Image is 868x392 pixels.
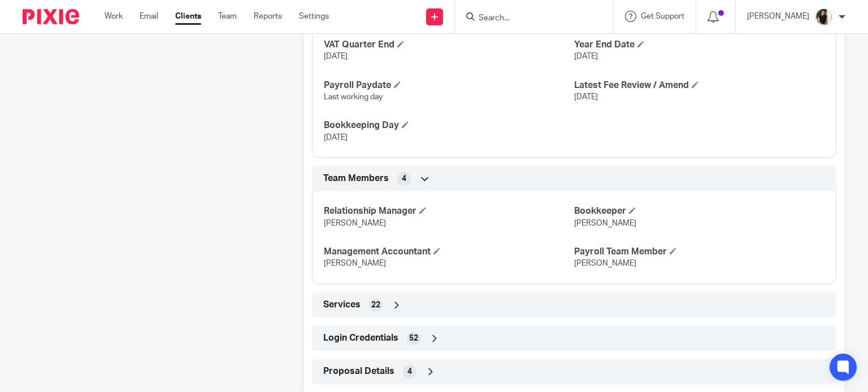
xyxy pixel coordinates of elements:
[574,259,636,267] span: [PERSON_NAME]
[324,80,574,91] h4: Payroll Paydate
[324,93,383,101] span: Last working day
[641,12,684,20] span: Get Support
[574,246,824,258] h4: Payroll Team Member
[574,52,598,60] span: [DATE]
[409,333,418,344] span: 52
[324,246,574,258] h4: Management Accountant
[324,134,348,142] span: [DATE]
[574,39,824,51] h4: Year End Date
[324,205,574,217] h4: Relationship Manager
[371,299,380,311] span: 22
[747,11,809,22] p: [PERSON_NAME]
[323,299,361,311] span: Services
[407,366,412,377] span: 4
[574,219,636,227] span: [PERSON_NAME]
[574,205,824,217] h4: Bookkeeper
[478,14,579,24] input: Search
[324,39,574,51] h4: VAT Quarter End
[140,11,158,22] a: Email
[324,219,386,227] span: [PERSON_NAME]
[402,173,406,184] span: 4
[105,11,123,22] a: Work
[324,52,348,60] span: [DATE]
[324,120,574,131] h4: Bookkeeping Day
[815,8,833,26] img: Janice%20Tang.jpeg
[323,173,389,184] span: Team Members
[323,365,394,377] span: Proposal Details
[254,11,282,22] a: Reports
[175,11,201,22] a: Clients
[299,11,329,22] a: Settings
[574,93,598,101] span: [DATE]
[324,259,386,267] span: [PERSON_NAME]
[323,332,398,344] span: Login Credentials
[23,9,79,24] img: Pixie
[218,11,237,22] a: Team
[574,80,824,91] h4: Latest Fee Review / Amend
